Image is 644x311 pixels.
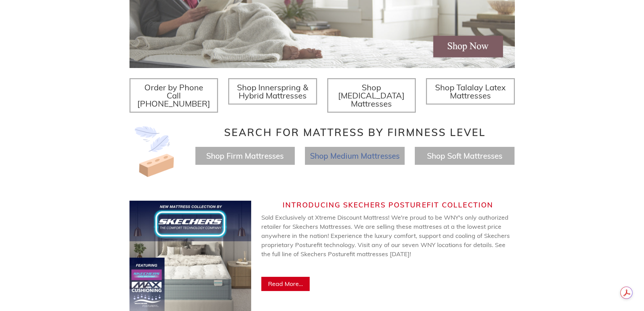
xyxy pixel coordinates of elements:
[137,82,210,109] span: Order by Phone Call [PHONE_NUMBER]
[129,78,218,113] a: Order by Phone Call [PHONE_NUMBER]
[261,277,310,291] a: Read More...
[268,280,303,288] span: Read More...
[228,78,317,105] a: Shop Innerspring & Hybrid Mattresses
[426,78,515,105] a: Shop Talalay Latex Mattresses
[261,214,510,276] span: Sold Exclusively at Xtreme Discount Mattress! We're proud to be WNY's only authorized retailer fo...
[283,200,493,209] span: Introducing Skechers Posturefit Collection
[338,82,405,109] span: Shop [MEDICAL_DATA] Mattresses
[310,151,400,161] a: Shop Medium Mattresses
[427,151,502,161] a: Shop Soft Mattresses
[224,126,486,139] span: Search for Mattress by Firmness Level
[237,82,308,101] span: Shop Innerspring & Hybrid Mattresses
[435,82,506,101] span: Shop Talalay Latex Mattresses
[129,126,180,177] img: Image-of-brick- and-feather-representing-firm-and-soft-feel
[327,78,416,113] a: Shop [MEDICAL_DATA] Mattresses
[206,151,284,161] a: Shop Firm Mattresses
